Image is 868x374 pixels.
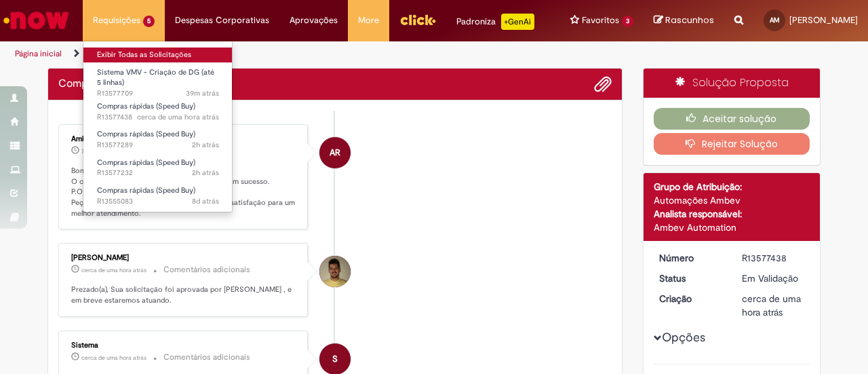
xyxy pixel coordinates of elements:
[97,112,219,123] span: R13577438
[163,352,250,363] small: Comentários adicionais
[81,354,146,362] time: 29/09/2025 14:50:47
[83,48,233,62] a: Exibir Todas as Solicitações
[71,341,297,350] div: Sistema
[582,14,619,27] span: Favoritos
[163,264,250,276] small: Comentários adicionais
[81,147,104,155] time: 29/09/2025 15:57:37
[654,180,810,193] div: Grupo de Atribuição:
[456,14,534,30] div: Padroniza
[97,168,219,179] span: R13577232
[319,137,351,168] div: Ambev RPA
[654,108,810,130] button: Aceitar solução
[97,185,195,195] span: Compras rápidas (Speed Buy)
[654,221,810,234] div: Ambev Automation
[143,16,155,27] span: 5
[83,41,233,212] ul: Requisições
[83,127,233,152] a: Aberto R13577289 : Compras rápidas (Speed Buy)
[81,266,146,274] span: cerca de uma hora atrás
[789,14,858,26] span: [PERSON_NAME]
[649,292,732,305] dt: Criação
[97,67,214,88] span: Sistema VMV - Criação de DG (até 5 linhas)
[97,157,195,168] span: Compras rápidas (Speed Buy)
[649,251,732,265] dt: Número
[81,147,104,155] span: 7m atrás
[192,140,219,150] span: 2h atrás
[10,41,568,67] ul: Trilhas de página
[622,16,633,27] span: 3
[654,14,714,27] a: Rascunhos
[83,183,233,208] a: Aberto R13555083 : Compras rápidas (Speed Buy)
[97,196,219,207] span: R13555083
[319,256,351,287] div: Felipe Andre Rahn
[83,99,233,124] a: Aberto R13577438 : Compras rápidas (Speed Buy)
[358,14,379,27] span: More
[654,207,810,221] div: Analista responsável:
[399,10,436,30] img: click_logo_yellow_360x200.png
[501,14,534,30] p: +GenAi
[71,284,297,305] p: Prezado(a), Sua solicitação foi aprovada por [PERSON_NAME] , e em breve estaremos atuando.
[186,88,219,98] time: 29/09/2025 15:24:49
[58,78,199,90] h2: Compras rápidas (Speed Buy) Histórico de tíquete
[654,193,810,207] div: Automações Ambev
[1,7,71,34] img: ServiceNow
[665,14,714,26] span: Rascunhos
[290,14,338,27] span: Aprovações
[83,65,233,94] a: Aberto R13577709 : Sistema VMV - Criação de DG (até 5 linhas)
[15,48,62,59] a: Página inicial
[742,272,805,285] div: Em Validação
[654,133,810,155] button: Rejeitar Solução
[186,88,219,98] span: 39m atrás
[192,168,219,178] span: 2h atrás
[83,155,233,181] a: Aberto R13577232 : Compras rápidas (Speed Buy)
[137,112,219,122] time: 29/09/2025 14:50:36
[742,293,801,318] span: cerca de uma hora atrás
[192,168,219,178] time: 29/09/2025 14:24:26
[97,101,195,111] span: Compras rápidas (Speed Buy)
[742,292,805,319] div: 29/09/2025 14:50:34
[770,16,780,24] span: AM
[71,166,297,219] p: Bom tarde! O chamado foi atendido automaticamente e com sucesso. P.O gerado sob registro: 4522112...
[71,254,297,262] div: [PERSON_NAME]
[644,69,821,98] div: Solução Proposta
[137,112,219,122] span: cerca de uma hora atrás
[742,251,805,265] div: R13577438
[81,354,146,362] span: cerca de uma hora atrás
[81,266,146,274] time: 29/09/2025 14:51:28
[93,14,140,27] span: Requisições
[192,196,219,206] span: 8d atrás
[742,293,801,318] time: 29/09/2025 14:50:34
[330,136,340,169] span: AR
[192,196,219,206] time: 22/09/2025 13:08:21
[97,88,219,99] span: R13577709
[71,135,297,143] div: Ambev RPA
[97,140,219,151] span: R13577289
[649,272,732,285] dt: Status
[97,129,195,139] span: Compras rápidas (Speed Buy)
[175,14,269,27] span: Despesas Corporativas
[594,75,612,93] button: Adicionar anexos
